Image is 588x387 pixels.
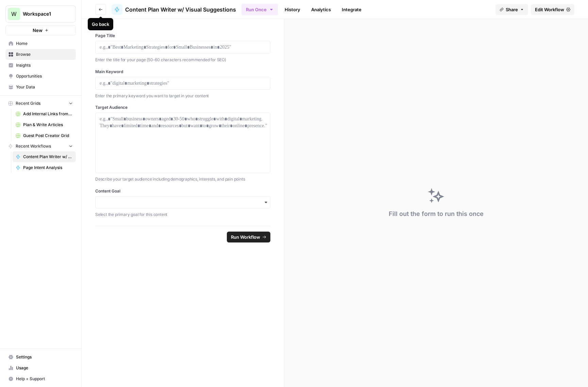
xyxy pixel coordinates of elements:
[307,4,335,15] a: Analytics
[5,25,76,35] button: New
[13,130,76,141] a: Guest Post Creator Grid
[5,82,76,92] a: Your Data
[16,40,73,47] span: Home
[5,71,76,82] a: Opportunities
[535,6,564,13] span: Edit Workflow
[16,365,73,371] span: Usage
[11,10,17,18] span: W
[23,154,73,160] span: Content Plan Writer w/ Visual Suggestions
[531,4,574,15] a: Edit Workflow
[231,234,260,240] span: Run Workflow
[23,133,73,139] span: Guest Post Creator Grid
[389,209,484,219] div: Fill out the form to run this once
[95,211,270,218] p: Select the primary goal for this content
[16,354,73,360] span: Settings
[227,232,270,242] button: Run Workflow
[495,4,528,15] button: Share
[95,33,270,39] label: Page Title
[13,162,76,173] a: Page Intent Analysis
[16,84,73,90] span: Your Data
[16,143,51,149] span: Recent Workflows
[16,73,73,79] span: Opportunities
[506,6,518,13] span: Share
[95,69,270,75] label: Main Keyword
[112,4,236,15] a: Content Plan Writer w/ Visual Suggestions
[281,4,304,15] a: History
[23,111,73,117] span: Add Internal Links from Knowledge Base
[125,5,236,14] span: Content Plan Writer w/ Visual Suggestions
[241,4,278,15] button: Run Once
[5,141,76,151] button: Recent Workflows
[23,165,73,171] span: Page Intent Analysis
[5,38,76,49] a: Home
[13,108,76,119] a: Add Internal Links from Knowledge Base
[16,51,73,57] span: Browse
[5,60,76,71] a: Insights
[16,376,73,382] span: Help + Support
[95,56,270,63] p: Enter the title for your page (50-60 characters recommended for SEO)
[92,21,109,28] div: Go back
[13,119,76,130] a: Plan & Write Articles
[23,11,64,17] span: Workspace1
[23,122,73,128] span: Plan & Write Articles
[5,49,76,60] a: Browse
[16,62,73,68] span: Insights
[95,176,270,183] p: Describe your target audience including demographics, interests, and pain points
[16,100,40,106] span: Recent Grids
[33,27,43,34] span: New
[5,363,76,373] a: Usage
[5,98,76,108] button: Recent Grids
[5,373,76,384] button: Help + Support
[5,5,76,22] button: Workspace: Workspace1
[95,104,270,111] label: Target Audience
[95,188,270,194] label: Content Goal
[95,92,270,99] p: Enter the primary keyword you want to target in your content
[13,151,76,162] a: Content Plan Writer w/ Visual Suggestions
[5,352,76,363] a: Settings
[338,4,366,15] a: Integrate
